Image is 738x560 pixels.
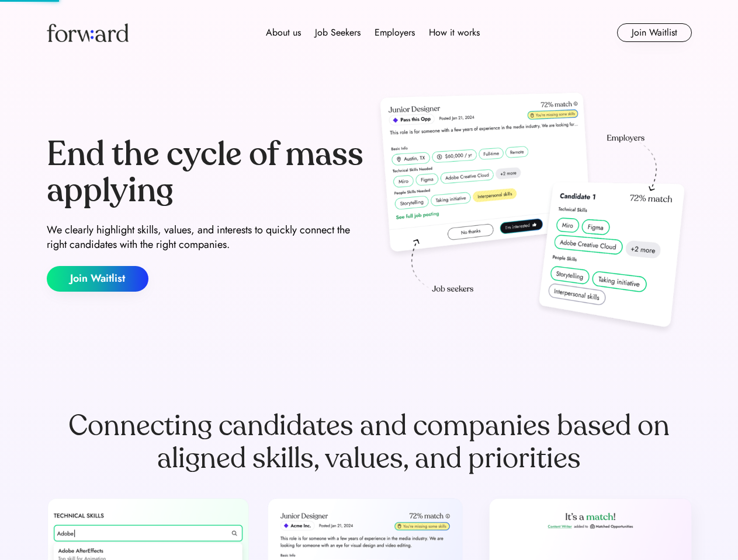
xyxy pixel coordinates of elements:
div: Connecting candidates and companies based on aligned skills, values, and priorities [47,409,692,475]
img: Forward logo [47,23,129,42]
div: How it works [429,26,480,40]
div: Employers [375,26,415,40]
div: About us [266,26,301,40]
img: hero-image.png [374,89,692,339]
div: End the cycle of mass applying [47,136,365,208]
button: Join Waitlist [47,266,148,292]
button: Join Waitlist [617,23,692,42]
div: Job Seekers [315,26,361,40]
div: We clearly highlight skills, values, and interests to quickly connect the right candidates with t... [47,223,365,252]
